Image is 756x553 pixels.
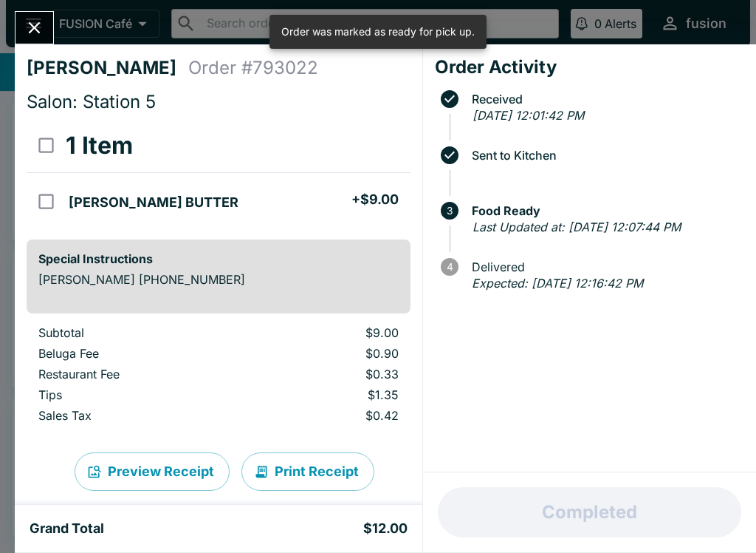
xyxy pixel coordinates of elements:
[472,108,584,123] em: [DATE] 12:01:42 PM
[281,19,475,44] div: Order was marked as ready for pick up.
[75,452,230,491] button: Preview Receipt
[446,261,453,273] text: 4
[435,56,744,78] h4: Order Activity
[27,91,156,112] span: Salon: Station 5
[265,325,399,340] p: $9.00
[38,272,399,287] p: [PERSON_NAME] [PHONE_NUMBER]
[188,57,318,79] h4: Order # 793022
[265,408,399,423] p: $0.42
[464,92,744,106] span: Received
[30,520,104,537] h5: Grand Total
[472,276,643,291] em: Expected: [DATE] 12:16:42 PM
[472,220,681,234] em: Last Updated at: [DATE] 12:07:44 PM
[66,131,133,160] h3: 1 Item
[265,346,399,361] p: $0.90
[38,346,241,361] p: Beluga Fee
[464,260,744,274] span: Delivered
[38,408,241,423] p: Sales Tax
[27,57,188,79] h4: [PERSON_NAME]
[447,205,453,217] text: 3
[464,149,744,162] span: Sent to Kitchen
[464,204,744,217] span: Food Ready
[38,251,399,266] h6: Special Instructions
[38,387,241,402] p: Tips
[27,119,410,228] table: orders table
[351,191,399,208] h5: + $9.00
[69,194,238,211] h5: [PERSON_NAME] BUTTER
[241,452,374,491] button: Print Receipt
[265,387,399,402] p: $1.35
[363,520,408,537] h5: $12.00
[38,367,241,381] p: Restaurant Fee
[38,325,241,340] p: Subtotal
[16,12,53,44] button: Close
[27,325,410,429] table: orders table
[265,367,399,381] p: $0.33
